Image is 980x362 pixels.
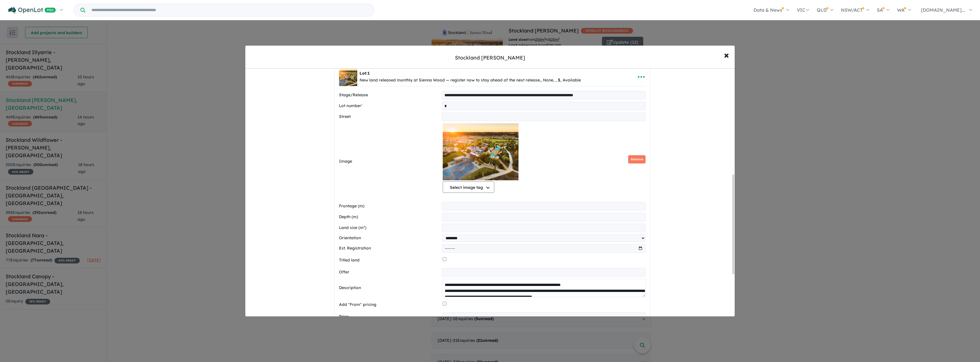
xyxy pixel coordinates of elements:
[443,123,519,180] img: Stockland Sienna Wood - Hilbert - Lot 1
[86,4,373,16] input: Try estate name, suburb, builder or developer
[339,285,440,291] label: Description
[339,92,440,99] label: Stage/Release
[360,71,370,76] b: Lot:
[367,71,370,76] span: 1
[339,113,440,120] label: Street
[339,235,440,242] label: Orientation
[8,7,56,14] img: Openlot PRO Logo White
[339,158,440,165] label: Image
[628,155,646,163] button: Remove
[339,245,440,252] label: Est. Registration
[443,181,494,193] button: Select image tag
[339,269,440,276] label: Offer
[921,7,965,13] span: [DOMAIN_NAME]...
[339,203,440,210] label: Frontage (m)
[339,301,440,308] label: Add "From" pricing
[339,224,440,231] label: Land size (m²)
[339,214,440,220] label: Depth (m)
[339,103,440,109] label: Lot number
[339,257,440,264] label: Titled land
[724,49,729,61] span: ×
[455,54,525,62] div: Stockland [PERSON_NAME]
[360,77,581,84] div: New land released monthly at Sienna Wood — register now to stay ahead of the next release., None,...
[339,313,440,320] label: Price
[339,68,357,86] img: Stockland%20Sienna%20Wood%20-%20Hilbert%20-%20Lot%201___1760409799.jpg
